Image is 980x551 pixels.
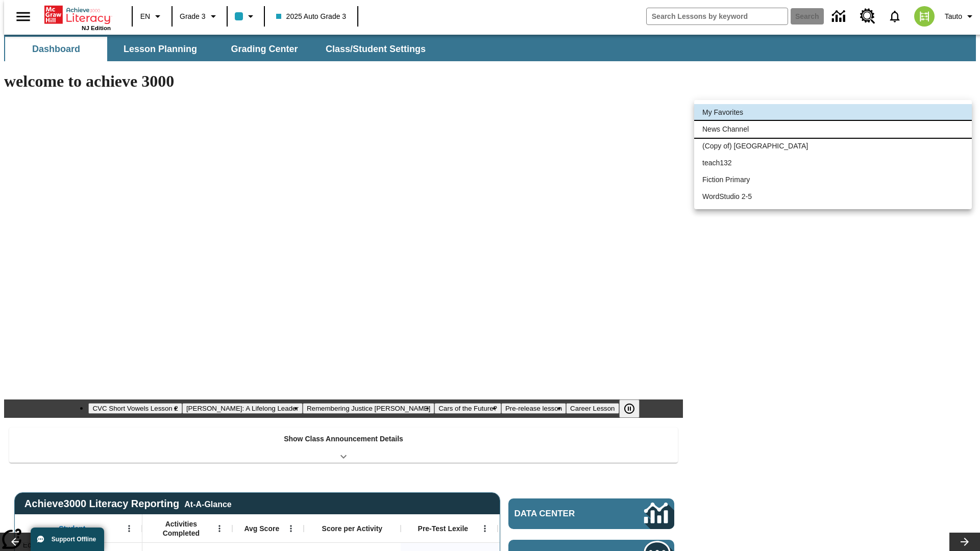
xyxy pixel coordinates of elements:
li: My Favorites [694,104,972,121]
li: teach132 [694,155,972,171]
li: (Copy of) [GEOGRAPHIC_DATA] [694,138,972,155]
li: News Channel [694,121,972,138]
li: WordStudio 2-5 [694,188,972,205]
li: Fiction Primary [694,171,972,188]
